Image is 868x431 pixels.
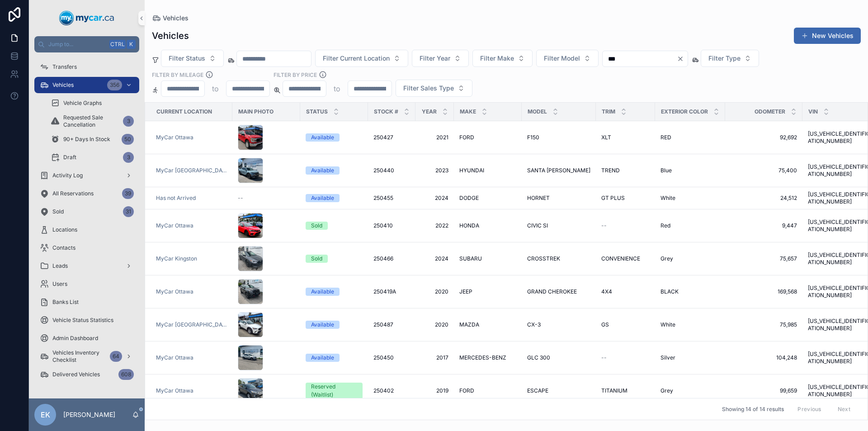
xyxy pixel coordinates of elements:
[52,208,64,215] span: Sold
[660,167,672,174] span: Blue
[45,131,139,147] a: 90+ Days In Stock50
[45,113,139,129] a: Requested Sale Cancellation3
[660,134,720,141] a: RED
[156,288,193,295] span: MyCar Ottawa
[602,108,615,115] span: Trim
[306,354,363,362] a: Available
[601,321,650,328] a: GS
[156,222,227,229] a: MyCar Ottawa
[311,194,334,202] div: Available
[601,194,625,202] span: GT PLUS
[311,222,322,230] div: Sold
[373,288,396,295] span: 250419A
[601,222,650,229] a: --
[731,321,797,328] a: 75,985
[52,371,100,378] span: Delivered Vehicles
[460,108,476,115] span: Make
[109,40,126,49] span: Ctrl
[238,194,295,202] a: --
[660,321,675,328] span: White
[701,50,759,67] button: Select Button
[34,77,139,93] a: Vehicles356
[373,354,410,361] a: 250450
[52,226,77,233] span: Locations
[334,83,340,94] p: to
[527,321,590,328] a: CX-3
[373,387,410,394] a: 250402
[34,185,139,202] a: All Reservations39
[527,134,539,141] span: F150
[156,108,212,115] span: Current Location
[794,28,861,44] button: New Vehicles
[152,29,189,42] h1: Vehicles
[459,288,516,295] a: JEEP
[731,222,797,229] a: 9,447
[601,288,650,295] a: 4X4
[421,134,448,141] span: 2021
[660,194,720,202] a: White
[373,288,410,295] a: 250419A
[731,288,797,295] a: 169,568
[459,194,479,202] span: DODGE
[161,50,224,67] button: Select Button
[107,80,122,90] div: 356
[731,134,797,141] a: 92,692
[311,166,334,175] div: Available
[34,167,139,184] a: Activity Log
[601,134,611,141] span: XLT
[421,387,448,394] span: 2019
[52,317,113,324] span: Vehicle Status Statistics
[601,167,620,174] span: TREND
[808,108,818,115] span: VIN
[156,167,227,174] a: MyCar [GEOGRAPHIC_DATA]
[421,321,448,328] span: 2020
[373,194,393,202] span: 250455
[34,294,139,310] a: Banks List
[421,255,448,262] a: 2024
[373,134,410,141] a: 250427
[731,255,797,262] span: 75,657
[731,354,797,361] span: 104,248
[528,108,547,115] span: Model
[238,108,274,115] span: Main Photo
[306,383,363,399] a: Reserved (Waitlist)
[156,288,227,295] a: MyCar Ottawa
[459,321,516,328] a: MAZDA
[527,288,590,295] a: GRAND CHEROKEE
[52,280,67,288] span: Users
[459,167,516,174] a: HYUNDAI
[52,190,94,197] span: All Reservations
[480,54,514,63] span: Filter Make
[373,222,410,229] a: 250410
[41,409,50,420] span: EK
[459,194,516,202] a: DODGE
[156,134,193,141] a: MyCar Ottawa
[421,167,448,174] span: 2023
[601,255,650,262] a: CONVENIENCE
[601,194,650,202] a: GT PLUS
[421,288,448,295] a: 2020
[34,276,139,292] a: Users
[34,348,139,365] a: Vehicles Inventory Checklist64
[52,81,74,89] span: Vehicles
[527,255,560,262] span: CROSSTREK
[306,321,363,329] a: Available
[156,354,193,361] span: MyCar Ottawa
[156,321,227,328] a: MyCar [GEOGRAPHIC_DATA]
[156,354,227,361] a: MyCar Ottawa
[527,354,550,361] span: GLC 300
[660,387,720,394] a: Grey
[63,136,110,143] span: 90+ Days In Stock
[722,406,784,413] span: Showing 14 of 14 results
[311,321,334,329] div: Available
[163,14,189,23] span: Vehicles
[34,258,139,274] a: Leads
[156,194,196,202] a: Has not Arrived
[52,244,75,251] span: Contacts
